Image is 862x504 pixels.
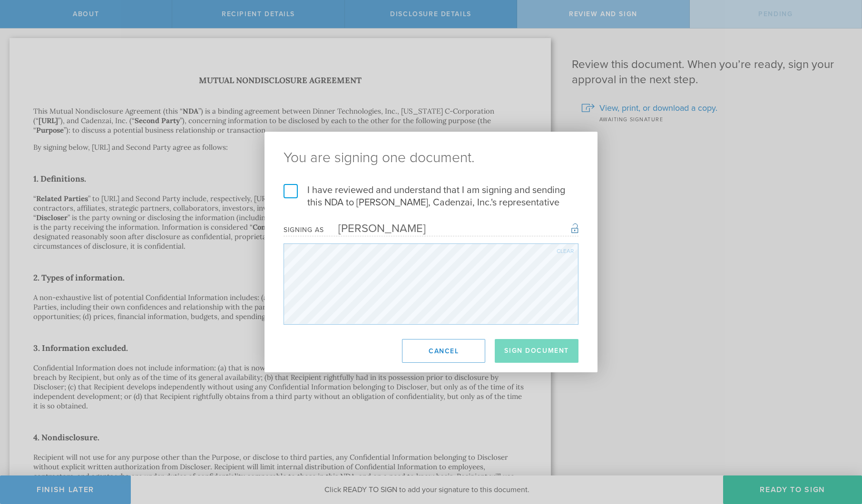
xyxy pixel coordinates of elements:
button: Sign Document [495,339,578,363]
button: Cancel [402,339,485,363]
div: [PERSON_NAME] [324,222,426,235]
label: I have reviewed and understand that I am signing and sending this NDA to [PERSON_NAME], Cadenzai,... [284,184,578,209]
div: Signing as [284,226,324,234]
ng-pluralize: You are signing one document. [284,151,578,165]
